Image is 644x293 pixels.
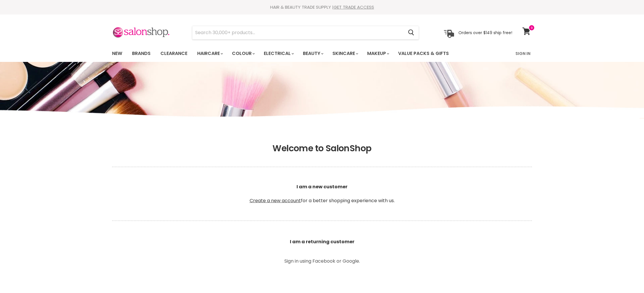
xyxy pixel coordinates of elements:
form: Product [192,26,419,40]
a: Colour [228,47,258,60]
a: Haircare [193,47,226,60]
a: Value Packs & Gifts [394,47,453,60]
p: for a better shopping experience with us. [112,169,532,218]
h1: Welcome to SalonShop [112,143,532,154]
b: I am a returning customer [290,238,354,245]
a: GET TRADE ACCESS [334,4,374,10]
a: Beauty [299,47,327,60]
a: Makeup [363,47,393,60]
ul: Main menu [108,45,483,62]
a: Clearance [156,47,192,60]
nav: Main [105,45,539,62]
input: Search [192,26,403,39]
b: I am a new customer [297,183,347,190]
p: Sign in using Facebook or Google. [257,259,387,263]
a: New [108,47,127,60]
p: Orders over $149 ship free! [458,30,512,35]
a: Brands [128,47,155,60]
button: Search [403,26,419,39]
a: Electrical [259,47,297,60]
a: Create a new account [250,197,301,204]
a: Sign In [512,47,534,60]
a: Skincare [328,47,362,60]
div: HAIR & BEAUTY TRADE SUPPLY | [105,4,539,10]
